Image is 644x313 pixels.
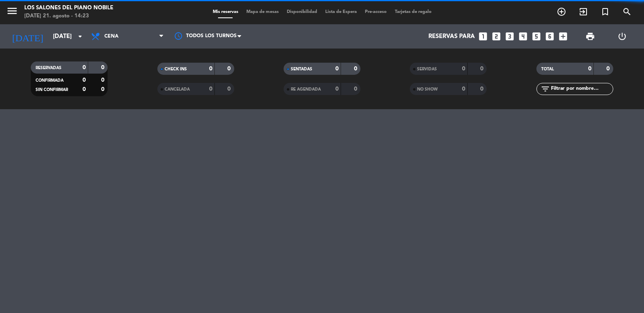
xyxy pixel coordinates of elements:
[480,66,485,72] strong: 0
[478,31,488,42] i: looks_one
[617,32,627,41] i: power_settings_new
[417,67,437,71] span: SERVIDAS
[504,31,515,42] i: looks_3
[6,5,18,20] button: menu
[518,31,528,42] i: looks_4
[540,84,550,94] i: filter_list
[209,86,212,92] strong: 0
[209,66,212,72] strong: 0
[104,34,119,39] span: Cena
[578,7,588,17] i: exit_to_app
[24,12,113,20] div: [DATE] 21. agosto - 14:23
[557,7,566,17] i: add_circle_outline
[242,10,283,14] span: Mapa de mesas
[101,87,106,92] strong: 0
[335,66,339,72] strong: 0
[36,78,64,82] span: CONFIRMADA
[6,27,49,45] i: [DATE]
[101,65,106,70] strong: 0
[227,66,232,72] strong: 0
[291,87,321,91] span: RE AGENDADA
[606,24,638,49] div: LOG OUT
[622,7,632,17] i: search
[101,77,106,83] strong: 0
[417,87,438,91] span: NO SHOW
[606,66,611,72] strong: 0
[531,31,542,42] i: looks_5
[36,88,68,92] span: SIN CONFIRMAR
[550,85,613,93] input: Filtrar por nombre...
[361,10,391,14] span: Pre-acceso
[428,33,475,40] span: Reservas para
[588,66,591,72] strong: 0
[354,86,359,92] strong: 0
[600,7,610,17] i: turned_in_not
[36,66,61,70] span: RESERVADAS
[354,66,359,72] strong: 0
[283,10,321,14] span: Disponibilidad
[480,86,485,92] strong: 0
[585,32,595,41] span: print
[75,32,85,41] i: arrow_drop_down
[83,87,86,92] strong: 0
[491,31,502,42] i: looks_two
[83,77,86,83] strong: 0
[544,31,555,42] i: looks_6
[462,66,465,72] strong: 0
[291,67,312,71] span: SENTADAS
[462,86,465,92] strong: 0
[541,67,554,71] span: TOTAL
[227,86,232,92] strong: 0
[165,67,187,71] span: CHECK INS
[335,86,339,92] strong: 0
[391,10,436,14] span: Tarjetas de regalo
[165,87,190,91] span: CANCELADA
[83,65,86,70] strong: 0
[321,10,361,14] span: Lista de Espera
[6,5,18,17] i: menu
[558,31,568,42] i: add_box
[209,10,242,14] span: Mis reservas
[24,4,113,12] div: Los Salones del Piano Nobile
